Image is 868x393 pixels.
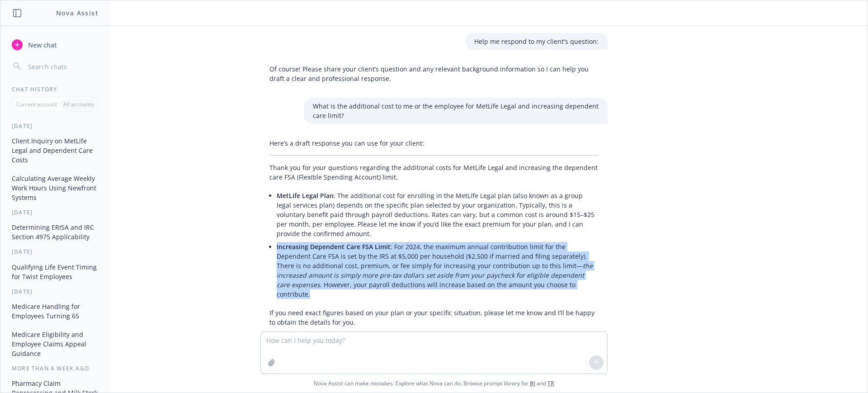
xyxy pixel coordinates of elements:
div: [DATE] [1,288,109,295]
p: Current account [16,100,57,108]
p: All accounts [63,100,94,108]
p: Help me respond to my client's question: [474,37,599,46]
p: Thank you for your questions regarding the additional costs for MetLife Legal and increasing the ... [269,163,599,182]
p: What is the additional cost to me or the employee for MetLife Legal and increasing dependent care... [313,101,599,120]
p: : For 2024, the maximum annual contribution limit for the Dependent Care FSA is set by the IRS at... [277,242,599,299]
h1: Nova Assist [56,8,99,18]
div: [DATE] [1,248,109,256]
em: the increased amount is simply more pre-tax dollars set aside from your paycheck for eligible dep... [277,261,593,289]
div: More than a week ago [1,365,109,372]
p: : The additional cost for enrolling in the MetLife Legal plan (also known as a group legal servic... [277,191,599,238]
button: Determining ERISA and IRC Section 4975 Applicability [8,220,102,244]
span: New chat [26,40,57,50]
input: Search chats [26,60,98,73]
button: Medicare Eligibility and Employee Claims Appeal Guidance [8,327,102,361]
span: Increasing Dependent Care FSA Limit [277,242,391,251]
a: BI [530,379,535,387]
button: Client Inquiry on MetLife Legal and Dependent Care Costs [8,133,102,167]
button: Qualifying Life Event Timing for Twist Employees [8,260,102,284]
p: Here’s a draft response you can use for your client: [269,138,599,148]
p: Of course! Please share your client’s question and any relevant background information so I can h... [269,64,599,83]
p: If you need exact figures based on your plan or your specific situation, please let me know and I... [269,308,599,327]
a: TR [547,379,554,387]
div: [DATE] [1,122,109,130]
button: Calculating Average Weekly Work Hours Using Newfront Systems [8,171,102,205]
span: Nova Assist can make mistakes. Explore what Nova can do: Browse prompt library for and [4,374,864,393]
button: New chat [8,37,102,53]
div: [DATE] [1,208,109,216]
div: Chat History [1,85,109,93]
button: Medicare Handling for Employees Turning 65 [8,299,102,323]
span: MetLife Legal Plan [277,191,334,200]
